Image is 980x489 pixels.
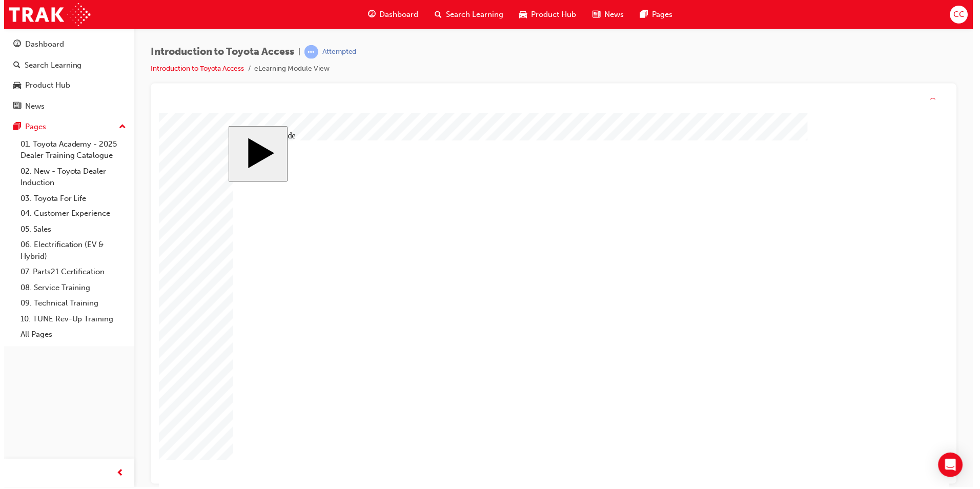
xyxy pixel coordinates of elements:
div: Attempted [319,47,354,57]
a: 10. TUNE Rev-Up Training [12,312,127,328]
button: CC [949,6,967,24]
span: news-icon [590,8,598,21]
div: News [21,101,40,113]
a: pages-iconPages [630,4,679,25]
a: news-iconNews [582,4,630,25]
a: 07. Parts21 Certification [12,265,127,281]
span: pages-icon [9,123,17,132]
a: guage-iconDashboard [357,4,424,25]
img: Trak [5,3,87,26]
a: News [4,97,127,116]
div: Introduction to Toyota Access_v4.7 Start Course [70,13,731,372]
span: guage-icon [9,40,17,49]
button: Start [70,13,129,69]
div: Product Hub [21,80,66,92]
span: news-icon [9,103,17,112]
span: Introduction to Toyota Access [147,46,291,58]
a: 01. Toyota Academy - 2025 Dealer Training Catalogue [12,137,127,164]
span: search-icon [432,8,439,21]
span: Pages [650,9,671,21]
a: Introduction to Toyota Access [147,65,241,73]
span: | [295,46,297,58]
button: DashboardSearch LearningProduct HubNews [4,33,127,118]
div: Open Intercom Messenger [937,454,962,479]
a: Product Hub [4,76,127,95]
a: Dashboard [4,35,127,54]
div: Search Learning [21,59,78,71]
li: eLearning Module View [251,64,326,75]
span: prev-icon [113,468,120,481]
a: 03. Toyota For Life [12,191,127,207]
a: 05. Sales [12,222,127,238]
span: Dashboard [377,9,416,21]
span: Product Hub [529,9,574,21]
span: search-icon [9,61,16,70]
div: Pages [21,121,42,133]
button: Pages [4,118,127,137]
span: pages-icon [638,8,646,21]
div: Dashboard [21,38,60,50]
a: 02. New - Toyota Dealer Induction [12,164,127,191]
a: 09. Technical Training [12,296,127,312]
span: guage-icon [365,8,373,21]
span: up-icon [115,121,122,134]
span: car-icon [517,8,525,21]
a: 04. Customer Experience [12,207,127,222]
span: learningRecordVerb_ATTEMPT-icon [301,45,315,59]
a: car-iconProduct Hub [509,4,582,25]
a: search-iconSearch Learning [424,4,509,25]
a: 08. Service Training [12,281,127,297]
a: All Pages [12,328,127,343]
span: Search Learning [443,9,501,21]
a: 06. Electrification (EV & Hybrid) [12,238,127,265]
span: CC [952,9,964,21]
span: car-icon [9,81,17,91]
span: News [602,9,622,21]
a: Search Learning [4,56,127,75]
